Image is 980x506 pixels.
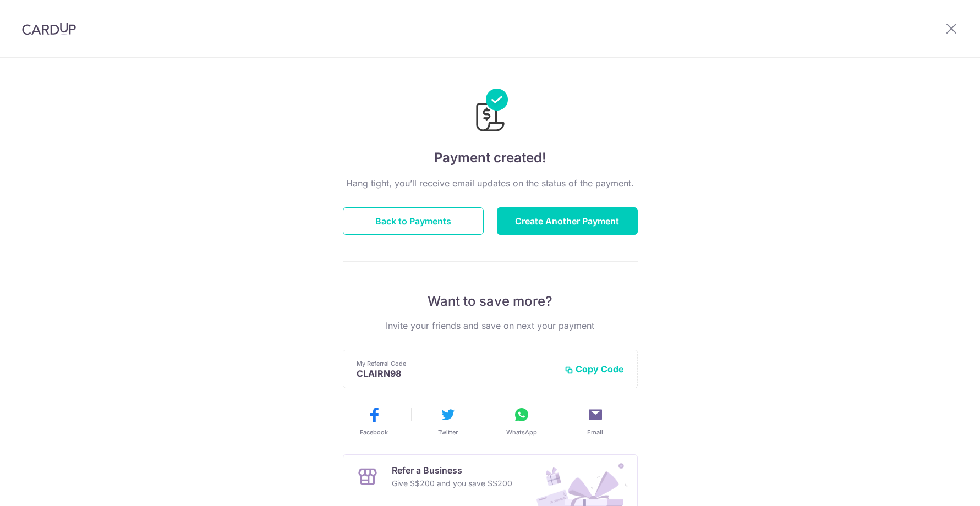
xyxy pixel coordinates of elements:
[587,428,603,437] span: Email
[22,22,76,35] img: CardUp
[343,319,638,332] p: Invite your friends and save on next your payment
[343,207,484,235] button: Back to Payments
[563,406,628,437] button: Email
[909,473,969,501] iframe: Opens a widget where you can find more information
[415,406,480,437] button: Twitter
[343,177,638,190] p: Hang tight, you’ll receive email updates on the status of the payment.
[392,477,512,490] p: Give S$200 and you save S$200
[343,293,638,310] p: Want to save more?
[392,464,512,477] p: Refer a Business
[473,89,508,135] img: Payments
[360,428,388,437] span: Facebook
[565,364,624,375] button: Copy Code
[506,428,537,437] span: WhatsApp
[357,359,556,368] p: My Referral Code
[438,428,458,437] span: Twitter
[497,207,638,235] button: Create Another Payment
[489,406,554,437] button: WhatsApp
[342,406,407,437] button: Facebook
[357,368,556,379] p: CLAIRN98
[343,148,638,168] h4: Payment created!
